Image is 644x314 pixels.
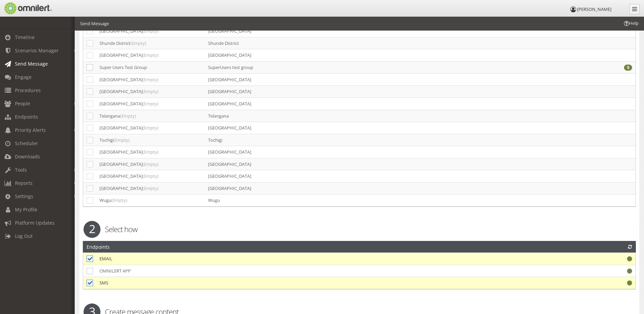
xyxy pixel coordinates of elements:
td: SMS [96,277,507,289]
td: [GEOGRAPHIC_DATA] [96,98,205,110]
span: Send Message [15,60,48,67]
span: Settings [15,193,33,199]
span: (Empty) [143,52,159,58]
span: (Empty) [143,28,159,34]
td: [GEOGRAPHIC_DATA] [205,158,578,170]
span: Help [15,5,29,11]
td: [GEOGRAPHIC_DATA] [96,49,205,62]
td: [GEOGRAPHIC_DATA] [96,86,205,98]
td: [GEOGRAPHIC_DATA] [205,49,578,62]
td: [GEOGRAPHIC_DATA] [96,170,205,182]
span: Timeline [15,34,35,40]
i: Working properly. [627,281,632,285]
li: Send Message [80,20,109,27]
td: SuperUsers test group [205,61,578,73]
span: 2 [84,221,100,238]
td: [GEOGRAPHIC_DATA] [96,73,205,86]
td: Wugu [205,194,578,206]
td: [GEOGRAPHIC_DATA] [205,122,578,134]
span: Log Out [15,233,33,239]
span: Scheduler [15,140,38,146]
td: EMAIL [96,253,507,265]
span: My Profile [15,206,37,213]
span: (Empty) [120,113,136,119]
td: Tochigi [96,134,205,146]
span: Tools [15,167,27,173]
span: (Empty) [143,161,159,167]
td: Telangana [205,110,578,122]
span: (Empty) [143,149,159,155]
a: Collapse Menu [629,4,640,14]
span: Endpoints [15,114,38,120]
td: Telangana [96,110,205,122]
td: [GEOGRAPHIC_DATA] [96,25,205,37]
td: Shunde District [205,37,578,49]
td: [GEOGRAPHIC_DATA] [205,98,578,110]
span: Engage [15,74,32,80]
i: Working properly. [627,269,632,273]
span: (Empty) [111,197,127,203]
img: Omnilert [3,2,52,14]
td: [GEOGRAPHIC_DATA] [205,182,578,194]
span: Reports [15,180,33,186]
td: [GEOGRAPHIC_DATA] [205,25,578,37]
h2: Select how [78,224,640,234]
td: [GEOGRAPHIC_DATA] [96,158,205,170]
td: Shunde District [96,37,205,49]
span: People [15,100,30,107]
i: Working properly. [627,257,632,261]
td: [GEOGRAPHIC_DATA] [205,73,578,86]
span: Help [623,20,639,27]
span: (Empty) [143,101,159,107]
td: OMNILERT APP [96,265,507,277]
td: Super Users Test Group [96,61,205,73]
span: (Empty) [143,125,159,131]
td: [GEOGRAPHIC_DATA] [96,122,205,134]
span: Priority Alerts [15,127,46,133]
td: [GEOGRAPHIC_DATA] [205,170,578,182]
span: (Empty) [114,137,130,143]
span: Platform Updates [15,220,55,226]
div: 5 [624,65,632,71]
td: [GEOGRAPHIC_DATA] [205,86,578,98]
span: (Empty) [143,76,159,83]
span: Downloads [15,153,40,160]
span: [PERSON_NAME] [577,6,611,12]
span: (Empty) [143,185,159,191]
td: Tochigi [205,134,578,146]
span: Scenarios Manager [15,47,59,54]
span: (Empty) [130,40,146,46]
span: (Empty) [143,88,159,94]
td: [GEOGRAPHIC_DATA] [96,146,205,158]
h2: Endpoints [87,241,110,252]
td: [GEOGRAPHIC_DATA] [96,182,205,194]
span: Procedures [15,87,41,93]
span: (Empty) [143,173,159,179]
td: [GEOGRAPHIC_DATA] [205,146,578,158]
td: Wugu [96,194,205,206]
